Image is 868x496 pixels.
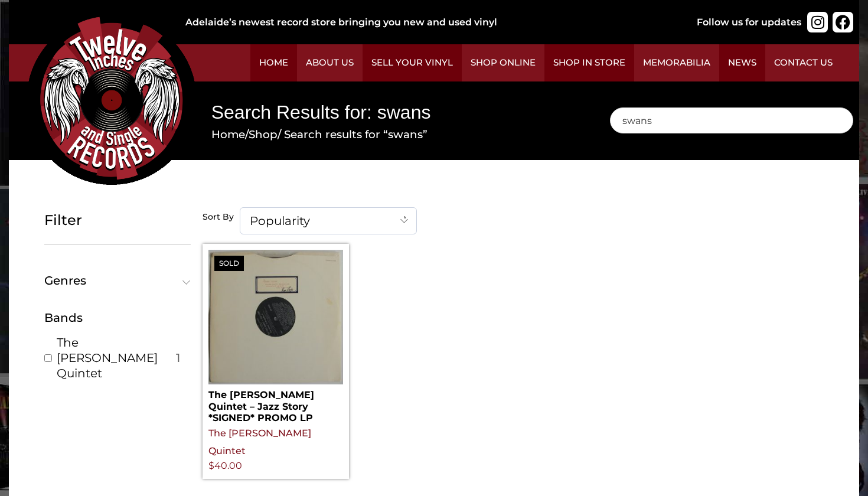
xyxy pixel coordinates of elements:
[208,384,343,423] h2: The [PERSON_NAME] Quintet – Jazz Story *SIGNED* PROMO LP
[240,207,417,234] span: Popularity
[363,44,462,81] a: Sell Your Vinyl
[203,212,234,223] h5: Sort By
[250,44,297,81] a: Home
[297,44,363,81] a: About Us
[208,250,343,423] a: SoldThe [PERSON_NAME] Quintet – Jazz Story *SIGNED* PROMO LP
[462,44,544,81] a: Shop Online
[57,335,171,381] a: The [PERSON_NAME] Quintet
[240,208,416,234] span: Popularity
[208,460,242,471] bdi: 40.00
[211,128,245,141] a: Home
[44,212,191,229] h5: Filter
[249,128,278,141] a: Shop
[208,250,343,384] img: The Ray Price Quintet – Jazz Story *SIGNED* PROMO LP
[208,460,214,471] span: $
[765,44,841,81] a: Contact Us
[697,15,801,30] div: Follow us for updates
[44,275,191,286] button: Genres
[544,44,634,81] a: Shop in Store
[44,309,191,327] div: Bands
[214,256,244,271] span: Sold
[185,15,659,30] div: Adelaide’s newest record store bringing you new and used vinyl
[634,44,719,81] a: Memorabilia
[208,428,311,456] a: The [PERSON_NAME] Quintet
[719,44,765,81] a: News
[211,99,575,126] h1: Search Results for: swans
[610,107,853,133] input: Search
[44,275,185,286] span: Genres
[211,126,575,143] nav: Breadcrumb
[176,350,180,366] span: 1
